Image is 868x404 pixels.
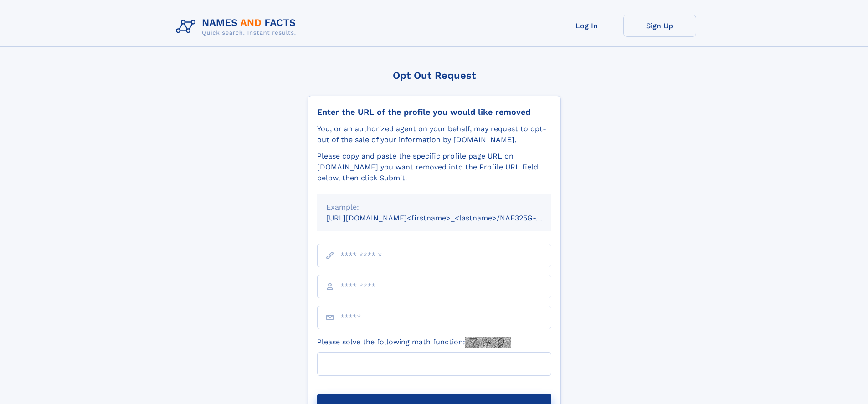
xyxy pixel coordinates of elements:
[317,123,551,145] div: You, or an authorized agent on your behalf, may request to opt-out of the sale of your informatio...
[326,202,542,213] div: Example:
[317,107,551,117] div: Enter the URL of the profile you would like removed
[172,15,303,39] img: Logo Names and Facts
[623,15,696,37] a: Sign Up
[317,337,511,348] label: Please solve the following math function:
[550,15,623,37] a: Log In
[326,214,569,222] small: [URL][DOMAIN_NAME]<firstname>_<lastname>/NAF325G-xxxxxxxx
[317,151,551,184] div: Please copy and paste the specific profile page URL on [DOMAIN_NAME] you want removed into the Pr...
[308,70,561,81] div: Opt Out Request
